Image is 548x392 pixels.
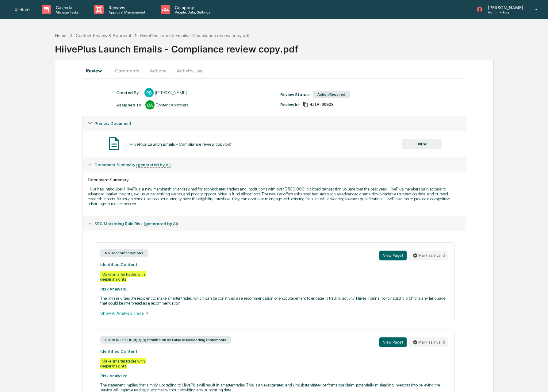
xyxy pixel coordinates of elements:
span: a2dafa1e-b955-455c-9469-fc59ff7d7997 [309,102,333,107]
div: Created By: ‎ ‎ [116,90,141,95]
div: SEC Marketing Rule Risk (generated by AI) [83,216,466,231]
div: secondary tabs example [82,63,466,78]
div: Make smarter trades with deeper insights [100,271,146,282]
div: Make smarter trades with deeper insights [100,358,146,369]
button: Mark as invalid [409,337,448,347]
p: Admin • Hiive [483,10,526,14]
div: Action Required [313,91,350,98]
p: [PERSON_NAME] [483,5,526,10]
div: Content Review & Approval [76,33,131,38]
p: Hiive has introduced HiivePlus, a new membership tier designed for sophisticated traders and inst... [88,186,461,206]
span: Primary Document [94,121,132,126]
div: [PERSON_NAME] [155,90,187,95]
button: View Page1 [379,251,407,260]
button: Activity Log [172,63,208,78]
div: HiivePlus Launch Emails - Compliance review copy.pdf [140,33,250,38]
p: Calendar [51,5,82,10]
div: Show AI Analysis Trace [100,310,448,317]
div: Review Id: [280,102,300,107]
div: No Reccomendations [100,249,148,257]
button: View Page1 [379,337,407,347]
p: People, Data, Settings [170,10,213,14]
div: Primary Document [83,116,466,131]
u: (generated by AI) [136,162,171,167]
u: (generated by AI) [144,221,178,226]
button: Mark as invalid [409,251,448,260]
button: Comments [110,63,144,78]
p: Company [170,5,213,10]
strong: Identified Content: [100,349,138,354]
strong: Risk Analysis: [100,373,127,378]
div: CA [145,100,155,110]
p: The phrase urges the recipient to make smarter trades, which can be construed as a recommendation... [100,296,448,306]
p: Manage Tasks [51,10,82,14]
span: SEC Marketing Rule Risk [94,221,178,226]
img: Document Icon [106,136,122,151]
div: HiivePlus Launch Emails - Compliance review copy.pdf [129,142,232,147]
div: Primary Document [83,131,466,157]
div: Home [55,33,67,38]
div: Review Status: [280,92,310,97]
button: VIEW [402,139,442,149]
p: Reviews [104,5,148,10]
span: Document Summary [94,162,171,167]
strong: Identified Content: [100,262,138,267]
div: Document Summary [88,177,461,182]
div: PB [144,88,154,97]
div: HiivePlus Launch Emails - Compliance review copy.pdf [55,39,548,55]
div: Content Approvers [156,102,188,107]
div: FINRA Rule 2210(d)(1)(B) Prohibition on False or Misleading Statements [100,336,231,344]
button: Review [82,63,110,78]
div: Assigned To: [116,102,142,107]
p: Approval Management [104,10,148,14]
button: Actions [144,63,172,78]
div: Document Summary (generated by AI) [83,172,466,216]
img: logo [15,8,29,11]
div: Document Summary (generated by AI) [83,157,466,172]
strong: Risk Analysis: [100,286,127,291]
